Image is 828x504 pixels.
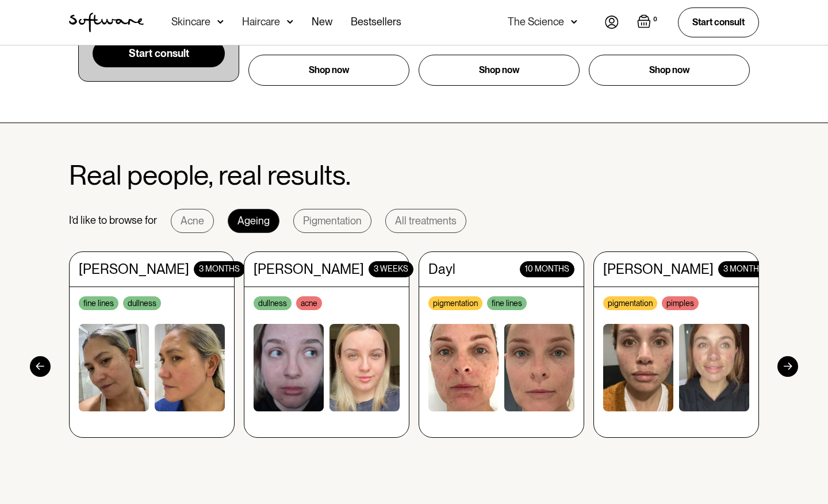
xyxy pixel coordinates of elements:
[678,7,759,37] a: Start consult
[254,296,292,310] div: dullness
[487,296,527,310] div: fine lines
[309,63,350,77] p: Shop now
[428,261,455,278] div: Dayl
[217,16,224,28] img: arrow down
[603,296,657,310] div: pigmentation
[603,324,673,411] img: woman with acne
[637,14,660,30] a: Open empty cart
[194,261,245,278] div: 3 months
[171,16,210,28] div: Skincare
[79,296,118,310] div: fine lines
[504,324,574,411] img: woman without acne
[79,261,189,278] div: [PERSON_NAME]
[651,14,660,25] div: 0
[254,324,324,411] img: woman with acne
[287,16,293,28] img: arrow down
[296,296,322,310] div: acne
[303,215,362,227] div: Pigmentation
[679,324,749,411] img: woman without acne
[254,261,364,278] div: [PERSON_NAME]
[571,16,577,28] img: arrow down
[242,16,280,28] div: Haircare
[479,63,520,77] p: Shop now
[93,40,225,67] a: Start consult
[69,13,144,32] a: home
[181,215,204,227] div: Acne
[69,160,351,190] h2: Real people, real results.
[520,261,574,278] div: 10 months
[603,261,714,278] div: [PERSON_NAME]
[649,63,690,77] p: Shop now
[329,324,400,411] img: woman without acne
[508,16,564,28] div: The Science
[79,324,149,411] img: woman with acne
[395,215,457,227] div: All treatments
[123,296,161,310] div: dullness
[237,215,270,227] div: Ageing
[69,13,144,32] img: Software Logo
[155,324,225,411] img: woman without acne
[662,296,699,310] div: pimples
[369,261,413,278] div: 3 weeks
[428,324,499,411] img: woman with acne
[718,261,769,278] div: 3 months
[428,296,482,310] div: pigmentation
